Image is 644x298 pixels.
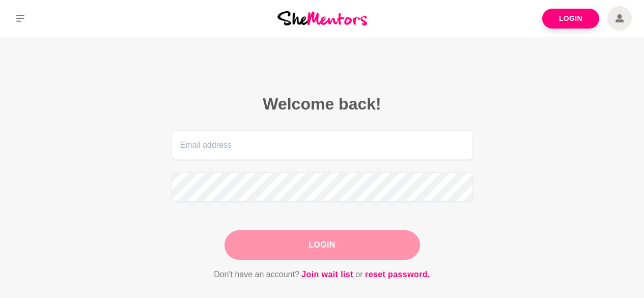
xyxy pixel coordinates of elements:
img: She Mentors Logo [277,11,367,25]
a: Login [542,9,599,29]
a: reset password. [365,268,430,281]
a: Join wait list [301,268,353,281]
h2: Welcome back! [172,94,473,114]
p: Don't have an account? or [172,268,473,281]
input: Email address [172,130,473,160]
